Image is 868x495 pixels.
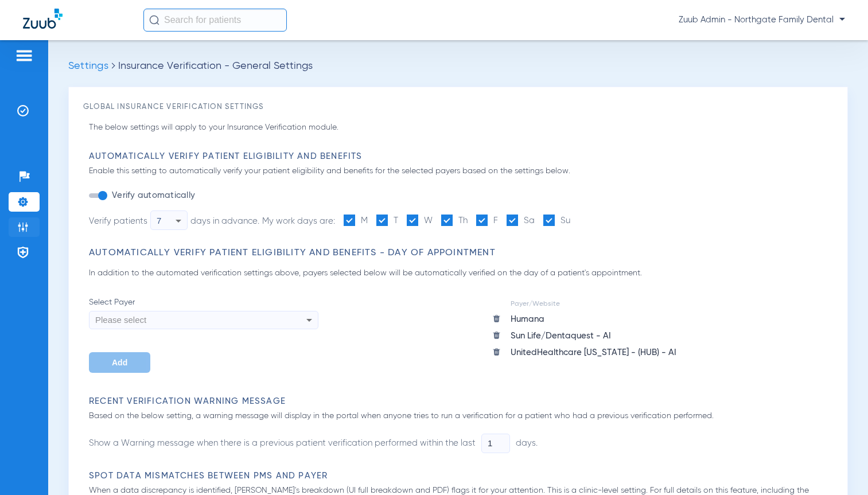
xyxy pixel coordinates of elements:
li: Show a Warning message when there is a previous patient verification performed within the last days. [89,434,538,453]
label: W [407,215,433,227]
button: Add [89,352,150,373]
span: My work days are: [262,217,335,225]
label: M [344,215,368,227]
img: hamburger-icon [15,49,33,63]
label: T [376,215,398,227]
span: Settings [68,61,108,71]
label: Verify automatically [110,190,195,201]
img: Search Icon [149,15,159,25]
td: Payer/Website [510,298,677,310]
span: Insurance Verification - General Settings [118,61,313,71]
img: trash icon [492,314,501,323]
span: Zuub Admin - Northgate Family Dental [679,14,845,26]
img: trash icon [492,331,501,340]
input: Search for patients [143,9,287,32]
p: Enable this setting to automatically verify your patient eligibility and benefits for the selecte... [89,165,833,177]
h3: Recent Verification Warning Message [89,396,833,407]
p: In addition to the automated verification settings above, payers selected below will be automatic... [89,267,833,279]
img: trash icon [492,348,501,356]
p: Based on the below setting, a warning message will display in the portal when anyone tries to run... [89,410,833,422]
img: Zuub Logo [23,9,63,29]
span: Please select [95,315,146,325]
label: Su [543,215,570,227]
label: Sa [507,215,535,227]
span: Select Payer [89,297,318,308]
span: 7 [157,216,161,225]
div: Sun Life/Dentaquest - AI [511,329,676,343]
h3: Global Insurance Verification Settings [83,102,833,113]
h3: Automatically Verify Patient Eligibility and Benefits - Day of Appointment [89,247,833,259]
label: Th [441,215,468,227]
div: UnitedHealthcare [US_STATE] - (HUB) - AI [511,345,676,360]
p: The below settings will apply to your Insurance Verification module. [89,122,833,134]
div: Humana [511,312,676,326]
label: F [476,215,498,227]
div: Verify patients days in advance. [89,211,259,230]
span: Add [112,358,127,367]
h3: Spot Data Mismatches between PMS and Payer [89,470,833,482]
h3: Automatically Verify Patient Eligibility and Benefits [89,151,833,162]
